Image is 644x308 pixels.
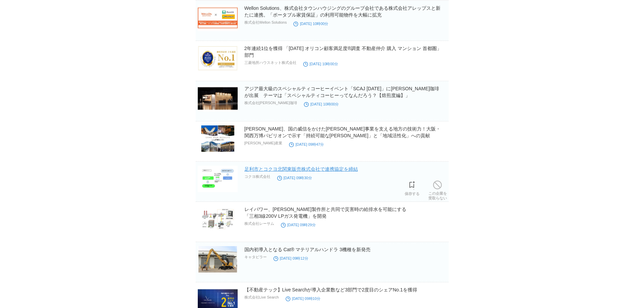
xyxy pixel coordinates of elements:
img: 161713-4-a2dfdeb0f63f0189bc8a7e60249222bc-1692x880.png [198,5,238,31]
img: 79398-44-89c7197fdefc9952d794d571caa01f46-960x600.png [198,45,238,71]
time: [DATE] 10時00分 [304,102,339,106]
p: 株式会社レーサム [244,221,274,226]
time: [DATE] 10時00分 [303,62,338,66]
img: 27503-61-68b21db89b366467bbef8df7167dc270-3900x2671.jpg [198,246,238,273]
a: レイパワー、[PERSON_NAME]製作所と共同で災害時の給排水を可能にする 「三相3線200V LPガス発電機」を開発 [244,207,544,219]
time: [DATE] 10時00分 [293,22,328,26]
img: 100006-20-c582cd420f6687a4e0ad91aff85b654d-2000x1600.jpg [198,125,238,152]
img: 24800-123-89fa83033ab4549ab7a73a158d8138f0-3900x2758.jpg [198,206,238,232]
a: 保存する [405,179,420,196]
p: コクヨ株式会社 [244,174,270,179]
a: 2年連続1位を獲得 「[DATE] オリコン顧客満足度®調査 不動産仲介 購入 マンション 首都圏」 部門 [244,46,442,58]
time: [DATE] 09時12分 [273,256,308,260]
a: アジア最大級のスペシャルティコーヒーイベント「SCAJ [DATE]」に[PERSON_NAME]珈琲が出展 テーマは「スペシャルティコーヒーってなんだろう？【焙煎度編】」 [244,86,439,98]
p: 株式会社[PERSON_NAME]珈琲 [244,100,297,105]
a: 【不動産テック】Live Searchが導入企業数など3部門で2度目のシェアNo.1を獲得 [244,287,417,292]
img: 48998-1144-469997e6876eff6a2d896737060181bc-1275x720.png [198,166,238,192]
a: Wellon Solutions、株式会社タウンハウジングのグループ会社である株式会社アレップスと新たに連携。「ポータブル家賃保証」の利用可能物件を大幅に拡充 [244,5,440,18]
p: [PERSON_NAME]産業 [244,141,282,146]
a: 国内初導入となる Cat® マテリアルハンドラ 3機種を新発売 [244,247,371,252]
p: 三菱地所ハウスネット株式会社 [244,60,296,65]
p: 株式会社Live Search [244,295,279,300]
time: [DATE] 09時30分 [277,176,312,180]
time: [DATE] 09時47分 [289,142,324,146]
time: [DATE] 09時29分 [281,223,316,227]
img: 68009-25-2b07c95b7eec145fe92842be4ab53171-3900x2194.jpg [198,85,238,112]
time: [DATE] 09時10分 [286,297,320,301]
a: [PERSON_NAME]、国の威信をかけた[PERSON_NAME]事業を支える地方の技術力！大阪・関西万博パビリオンで示す「持続可能な[PERSON_NAME]」と「地域活性化」への貢献 [244,126,440,138]
a: 足利市とコクヨ北関東販売株式会社で連携協定を締結 [244,166,358,172]
p: キャタピラー [244,255,267,260]
a: この企業を受取らない [428,179,447,200]
p: 株式会社Wellon Solutions [244,20,287,25]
